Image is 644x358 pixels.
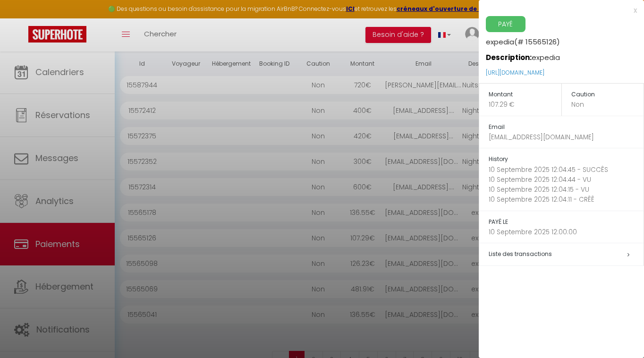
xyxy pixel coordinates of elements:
p: expedia [486,46,644,63]
span: PAYÉ [486,16,525,32]
div: x [479,5,637,16]
h5: Montant [489,89,561,100]
span: Liste des transactions [489,250,552,258]
a: [URL][DOMAIN_NAME] [486,68,544,77]
p: Non [571,100,644,110]
p: 10 Septembre 2025 12:00:00 [489,227,644,237]
h5: History [489,154,644,165]
h5: PAYÉ LE [489,217,644,228]
p: 10 Septembre 2025 12:04:45 - SUCCÊS [489,165,644,175]
p: [EMAIL_ADDRESS][DOMAIN_NAME] [489,132,644,142]
p: 107.29 € [489,100,561,110]
p: 10 Septembre 2025 12:04:11 - CRÊÊ [489,195,644,205]
iframe: Chat [604,315,637,351]
h5: Caution [571,89,644,100]
h5: Email [489,122,644,133]
p: 10 Septembre 2025 12:04:44 - VU [489,175,644,185]
h5: expedia [486,32,644,46]
strong: Description: [486,52,532,62]
button: Ouvrir le widget de chat LiveChat [8,4,36,32]
span: (# 15565126) [514,37,560,47]
p: 10 Septembre 2025 12:04:15 - VU [489,185,644,195]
